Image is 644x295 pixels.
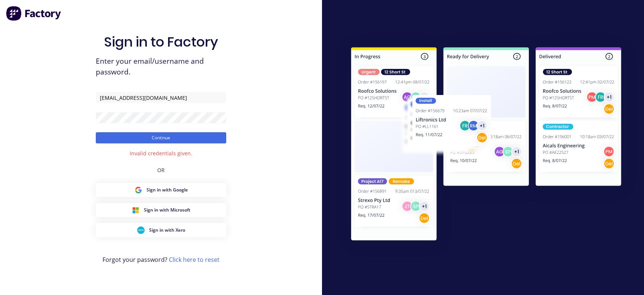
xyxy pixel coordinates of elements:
button: Microsoft Sign inSign in with Microsoft [96,203,226,217]
span: Sign in with Xero [149,227,185,234]
img: Xero Sign in [137,226,145,234]
img: Sign in [335,32,638,258]
img: Factory [6,6,62,21]
h1: Sign in to Factory [104,34,218,50]
img: Google Sign in [135,186,142,194]
input: Email/Username [96,92,226,103]
div: Invalid credentials given. [130,149,192,157]
span: Forgot your password? [102,255,220,264]
span: Sign in with Google [146,187,188,193]
span: Enter your email/username and password. [96,56,226,77]
div: OR [157,157,165,183]
button: Continue [96,132,226,143]
span: Sign in with Microsoft [144,207,190,213]
button: Xero Sign inSign in with Xero [96,223,226,237]
img: Microsoft Sign in [132,206,139,214]
button: Google Sign inSign in with Google [96,183,226,197]
a: Click here to reset [169,256,220,264]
